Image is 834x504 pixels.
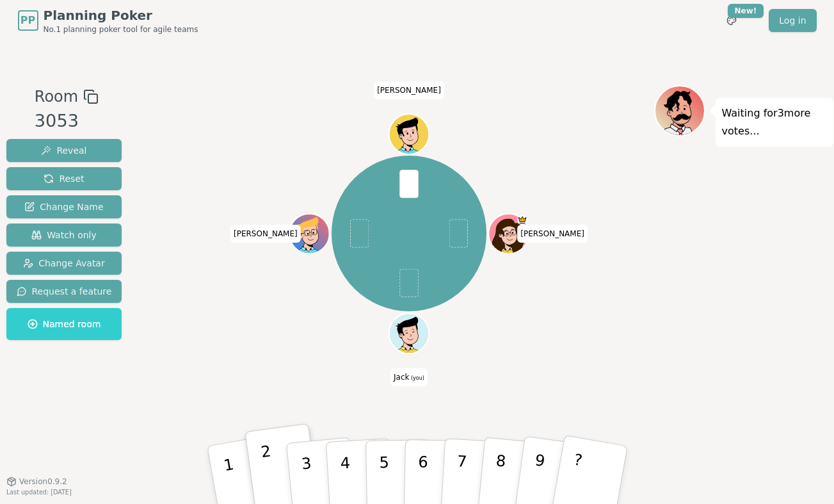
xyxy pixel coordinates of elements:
[17,285,112,298] span: Request a feature
[6,167,122,190] button: Reset
[6,489,72,496] span: Last updated: [DATE]
[35,108,99,134] div: 3053
[728,4,764,18] div: New!
[35,85,78,108] span: Room
[6,195,122,218] button: Change Name
[24,200,103,213] span: Change Name
[517,225,588,243] span: Click to change your name
[6,139,122,162] button: Reveal
[6,476,67,487] button: Version0.9.2
[722,104,827,140] p: Waiting for 3 more votes...
[374,81,444,99] span: Click to change your name
[6,308,122,340] button: Named room
[44,24,198,35] span: No.1 planning poker tool for agile teams
[409,375,424,381] span: (you)
[390,314,428,352] button: Click to change your avatar
[19,476,67,487] span: Version 0.9.2
[31,229,97,241] span: Watch only
[28,318,101,330] span: Named room
[230,225,301,243] span: Click to change your name
[517,215,527,225] span: Zach is the host
[23,257,105,270] span: Change Avatar
[6,252,122,275] button: Change Avatar
[44,172,84,185] span: Reset
[720,9,743,32] button: New!
[6,224,122,247] button: Watch only
[769,9,816,32] a: Log in
[20,13,35,28] span: PP
[18,6,198,35] a: PPPlanning PokerNo.1 planning poker tool for agile teams
[6,280,122,303] button: Request a feature
[390,368,428,386] span: Click to change your name
[44,6,198,24] span: Planning Poker
[41,144,86,157] span: Reveal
